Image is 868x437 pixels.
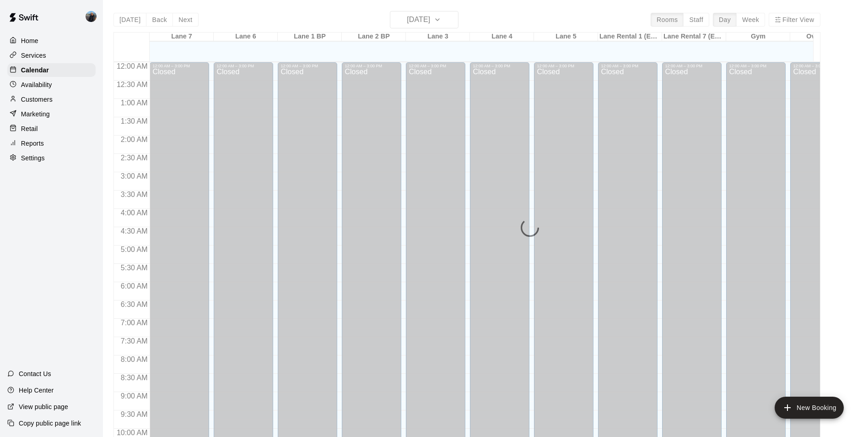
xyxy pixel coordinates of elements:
a: Marketing [7,107,96,121]
span: 6:30 AM [119,300,150,308]
p: Customers [21,95,53,104]
div: Lane Rental 7 (Early Bird) [662,33,726,41]
div: Lane 6 [214,33,278,41]
div: 12:00 AM – 3:00 PM [793,64,847,68]
a: Availability [7,78,96,92]
a: Retail [7,122,96,136]
div: 12:00 AM – 3:00 PM [473,64,527,68]
span: 7:00 AM [119,319,150,327]
span: 3:30 AM [119,191,150,198]
a: Reports [7,137,96,150]
a: Settings [7,151,96,165]
span: 9:30 AM [119,410,150,418]
span: 4:00 AM [119,209,150,217]
p: Reports [21,139,44,148]
div: Lane 3 [406,33,470,41]
p: Settings [21,153,45,163]
p: Home [21,36,38,45]
span: 1:00 AM [119,99,150,107]
div: 12:00 AM – 3:00 PM [665,64,719,68]
span: 3:00 AM [119,172,150,180]
button: add [775,397,844,419]
div: Lane 7 [150,33,214,41]
span: 8:30 AM [119,374,150,382]
div: Lane 1 BP [278,33,342,41]
span: 10:00 AM [114,429,150,437]
span: 12:00 AM [114,62,150,70]
div: Gym [726,33,790,41]
span: 7:30 AM [119,337,150,345]
p: Services [21,51,46,60]
div: 12:00 AM – 3:00 PM [345,64,399,68]
span: 1:30 AM [119,117,150,125]
div: 12:00 AM – 3:00 PM [216,64,270,68]
div: Over Flow [790,33,854,41]
span: 4:30 AM [119,227,150,235]
div: 12:00 AM – 3:00 PM [280,64,334,68]
div: 12:00 AM – 3:00 PM [537,64,591,68]
p: Calendar [21,66,49,75]
p: Help Center [19,386,54,395]
img: Coach Cruz [86,11,97,22]
div: 12:00 AM – 3:00 PM [152,64,206,68]
div: 12:00 AM – 3:00 PM [729,64,783,68]
span: 6:00 AM [119,282,150,290]
span: 8:00 AM [119,355,150,363]
div: Lane 5 [534,33,598,41]
div: Lane Rental 1 (Early Bird) [598,33,662,41]
a: Home [7,34,96,48]
span: 5:30 AM [119,264,150,272]
span: 2:00 AM [119,136,150,143]
p: Copy public page link [19,419,81,428]
p: Retail [21,124,38,133]
a: Customers [7,93,96,106]
p: Contact Us [19,369,51,378]
a: Calendar [7,63,96,77]
div: Lane 4 [470,33,534,41]
div: Lane 2 BP [342,33,406,41]
div: 12:00 AM – 3:00 PM [409,64,463,68]
span: 12:30 AM [114,81,150,88]
span: 9:00 AM [119,392,150,400]
span: 5:00 AM [119,246,150,253]
span: 2:30 AM [119,154,150,162]
a: Services [7,49,96,62]
div: 12:00 AM – 3:00 PM [601,64,655,68]
div: Coach Cruz [84,7,103,26]
p: View public page [19,402,68,411]
p: Marketing [21,109,50,119]
p: Availability [21,80,52,89]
